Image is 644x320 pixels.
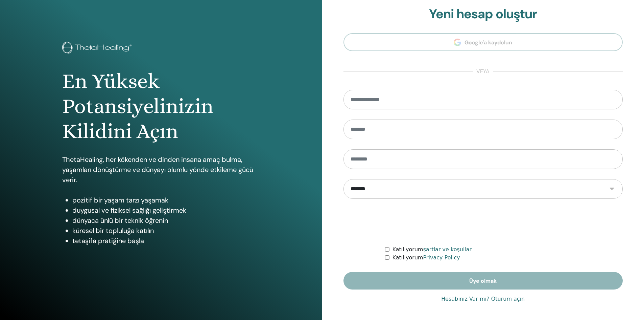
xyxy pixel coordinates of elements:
[473,67,493,76] span: veya
[432,209,534,235] iframe: reCAPTCHA
[392,246,472,254] label: Katılıyorum
[72,226,260,236] li: küresel bir topluluğa katılın
[343,6,623,22] h2: Yeni hesap oluştur
[62,154,260,185] p: ThetaHealing, her kökenden ve dinden insana amaç bulma, yaşamları dönüştürme ve dünyayı olumlu yö...
[62,69,260,144] h1: En Yüksek Potansiyelinizin Kilidini Açın
[423,254,460,261] a: Privacy Policy
[72,205,260,215] li: duygusal ve fiziksel sağlığı geliştirmek
[392,254,460,262] label: Katılıyorum
[72,236,260,246] li: tetaşifa pratiğine başla
[72,195,260,205] li: pozitif bir yaşam tarzı yaşamak
[441,295,525,303] a: Hesabınız Var mı? Oturum açın
[72,215,260,226] li: dünyaca ünlü bir teknik öğrenin
[423,246,472,253] a: şartlar ve koşullar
